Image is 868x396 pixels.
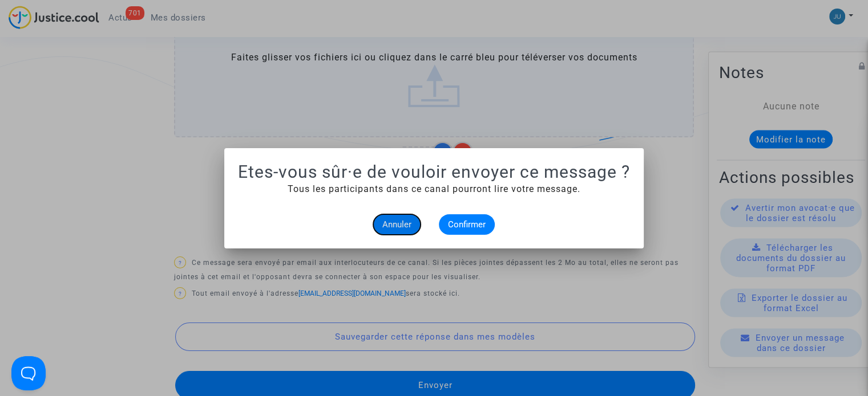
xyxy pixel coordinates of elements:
[373,214,421,235] button: Annuler
[11,356,46,390] iframe: Help Scout Beacon - Open
[382,219,411,230] span: Annuler
[448,219,486,230] span: Confirmer
[288,183,580,194] span: Tous les participants dans ce canal pourront lire votre message.
[439,214,495,235] button: Confirmer
[238,162,630,182] h1: Etes-vous sûr·e de vouloir envoyer ce message ?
